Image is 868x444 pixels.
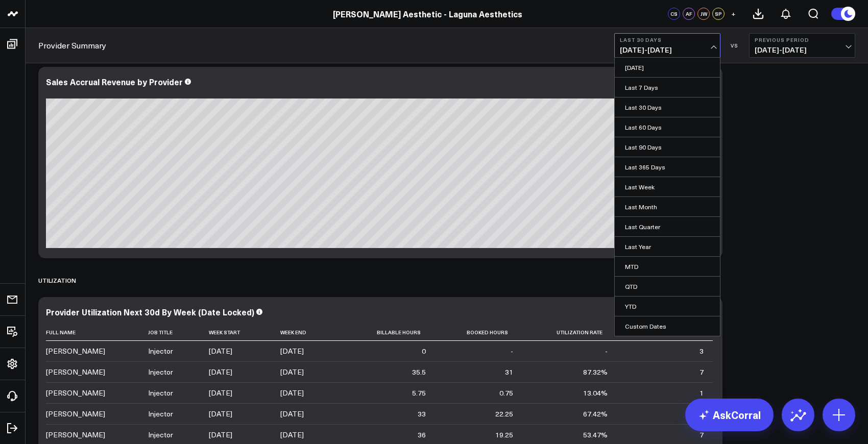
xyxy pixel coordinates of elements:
div: 7 [700,430,704,440]
div: [DATE] [280,409,304,419]
span: + [731,10,736,17]
th: Full Name [46,324,148,341]
div: AF [683,8,695,20]
a: Provider Summary [38,40,106,51]
a: Last Week [615,177,720,196]
a: Custom Dates [615,316,720,336]
div: [DATE] [209,367,232,377]
span: [DATE] - [DATE] [755,46,850,54]
a: YTD [615,297,720,316]
button: + [727,8,739,20]
div: Sales Accrual Revenue by Provider [46,76,183,87]
div: 35.5 [412,367,426,377]
div: [DATE] [280,346,304,356]
button: Previous Period[DATE]-[DATE] [749,33,855,58]
th: Billable Hours [344,324,435,341]
div: Injector [148,430,173,440]
div: [DATE] [209,388,232,398]
a: Last Month [615,197,720,216]
div: Injector [148,346,173,356]
div: [DATE] [280,367,304,377]
a: [PERSON_NAME] Aesthetic - Laguna Aesthetics [333,8,522,19]
div: [PERSON_NAME] [46,367,105,377]
div: 13.04% [583,388,608,398]
a: Last 90 Days [615,137,720,157]
b: Previous Period [755,37,850,43]
a: Last 7 Days [615,78,720,97]
button: Last 30 Days[DATE]-[DATE] [614,33,720,58]
div: [DATE] [209,409,232,419]
div: [PERSON_NAME] [46,409,105,419]
th: Week Start [209,324,280,341]
th: Booked Hours [435,324,522,341]
div: UTILIZATION [38,268,76,292]
div: 7 [700,367,704,377]
div: 3 [700,346,704,356]
div: 5.75 [412,388,426,398]
div: CS [668,8,680,20]
div: 87.32% [583,367,608,377]
div: [DATE] [280,430,304,440]
th: Utilization Rate [522,324,617,341]
div: - [511,346,513,356]
div: [PERSON_NAME] [46,430,105,440]
a: Last Year [615,237,720,256]
div: 0.75 [499,388,513,398]
div: SP [712,8,725,20]
div: JW [697,8,710,20]
a: MTD [615,257,720,276]
div: [DATE] [209,346,232,356]
a: AskCorral [685,399,774,431]
div: [DATE] [280,388,304,398]
div: Provider Utilization Next 30d By Week (Date Locked) [46,306,254,317]
div: Injector [148,388,173,398]
th: Week End [280,324,344,341]
a: Last Quarter [615,217,720,236]
div: [DATE] [209,430,232,440]
div: Injector [148,409,173,419]
span: [DATE] - [DATE] [620,46,715,54]
a: QTD [615,277,720,296]
div: 67.42% [583,409,608,419]
div: 53.47% [583,430,608,440]
b: Last 30 Days [620,37,715,43]
a: [DATE] [615,58,720,77]
a: Last 30 Days [615,97,720,117]
div: 1 [700,388,704,398]
div: [PERSON_NAME] [46,388,105,398]
div: 19.25 [495,430,513,440]
div: 33 [418,409,426,419]
div: [PERSON_NAME] [46,346,105,356]
div: 36 [418,430,426,440]
div: 0 [422,346,426,356]
a: Last 60 Days [615,117,720,137]
div: Injector [148,367,173,377]
div: 22.25 [495,409,513,419]
div: VS [726,42,744,48]
div: - [605,346,608,356]
a: Last 365 Days [615,157,720,177]
div: 31 [505,367,513,377]
th: Job Title [148,324,209,341]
